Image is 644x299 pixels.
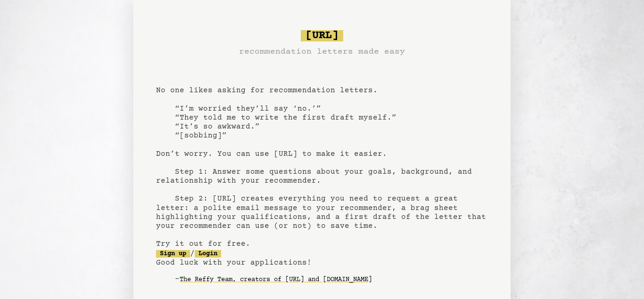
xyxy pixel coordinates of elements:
[156,250,190,258] a: Sign up
[301,30,343,41] span: [URL]
[239,45,405,58] h3: recommendation letters made easy
[195,250,221,258] a: Login
[180,272,372,287] a: The Reffy Team, creators of [URL] and [DOMAIN_NAME]
[175,275,488,284] div: -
